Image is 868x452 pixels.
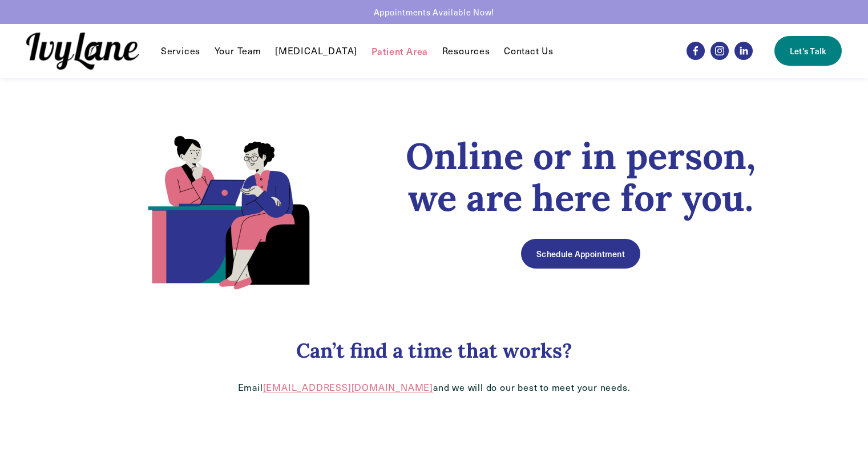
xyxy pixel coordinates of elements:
[710,42,729,60] a: Instagram
[161,45,200,57] span: Services
[372,44,429,58] a: Patient Area
[275,44,357,58] a: [MEDICAL_DATA]
[385,135,777,219] h1: Online or in person, we are here for you.
[215,44,261,58] a: Your Team
[521,239,640,269] a: Schedule Appointment
[734,42,753,60] a: LinkedIn
[26,33,139,70] img: Ivy Lane Counseling &mdash; Therapy that works for you
[687,42,705,60] a: Facebook
[504,44,554,58] a: Contact Us
[774,36,842,66] a: Let's Talk
[161,44,200,58] a: folder dropdown
[92,338,777,363] h3: Can’t find a time that works?
[263,381,433,393] a: [EMAIL_ADDRESS][DOMAIN_NAME]
[92,382,777,394] p: Email and we will do our best to meet your needs.
[442,45,490,57] span: Resources
[442,44,490,58] a: folder dropdown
